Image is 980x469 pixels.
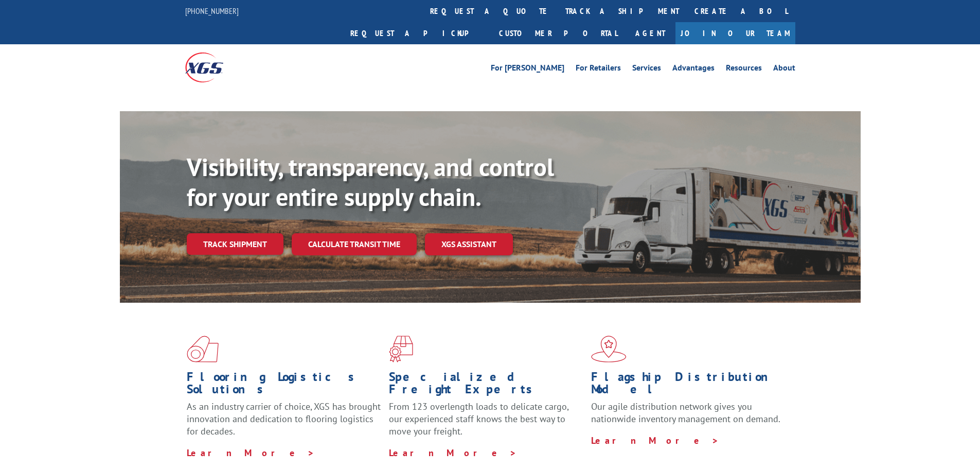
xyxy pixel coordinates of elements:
[389,401,583,446] p: From 123 overlength loads to delicate cargo, our experienced staff knows the best way to move you...
[632,64,661,75] a: Services
[187,233,283,255] a: Track shipment
[187,336,219,362] img: xgs-icon-total-supply-chain-intelligence-red
[672,64,715,75] a: Advantages
[625,22,675,44] a: Agent
[491,64,564,75] a: For [PERSON_NAME]
[389,447,517,459] a: Learn More >
[591,435,719,446] a: Learn More >
[389,371,583,401] h1: Specialized Freight Experts
[726,64,762,75] a: Resources
[425,233,513,255] a: XGS ASSISTANT
[389,336,413,362] img: xgs-icon-focused-on-flooring-red
[187,447,315,459] a: Learn More >
[187,371,381,401] h1: Flooring Logistics Solutions
[773,64,795,75] a: About
[185,6,239,16] a: [PHONE_NUMBER]
[292,233,417,255] a: Calculate transit time
[591,371,786,401] h1: Flagship Distribution Model
[675,22,795,44] a: Join Our Team
[187,151,554,213] b: Visibility, transparency, and control for your entire supply chain.
[591,401,780,425] span: Our agile distribution network gives you nationwide inventory management on demand.
[491,22,625,44] a: Customer Portal
[187,401,381,437] span: As an industry carrier of choice, XGS has brought innovation and dedication to flooring logistics...
[343,22,491,44] a: Request a pickup
[591,336,627,362] img: xgs-icon-flagship-distribution-model-red
[576,64,621,75] a: For Retailers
